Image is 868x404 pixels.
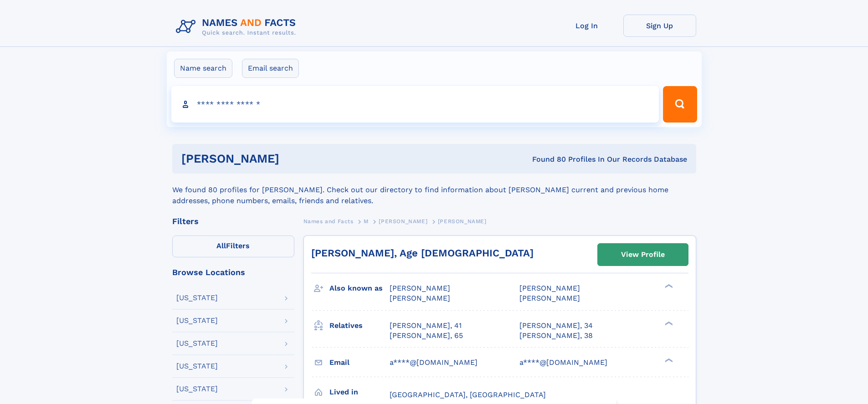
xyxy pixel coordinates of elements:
[390,294,450,302] span: [PERSON_NAME]
[663,357,673,363] div: ❯
[171,86,659,123] input: search input
[176,363,218,370] div: [US_STATE]
[390,331,463,341] a: [PERSON_NAME], 65
[623,15,696,37] a: Sign Up
[311,247,534,259] a: [PERSON_NAME], Age [DEMOGRAPHIC_DATA]
[329,384,390,400] h3: Lived in
[598,244,688,266] a: View Profile
[172,174,696,206] div: We found 80 profiles for [PERSON_NAME]. Check out our directory to find information about [PERSON...
[303,215,354,227] a: Names and Facts
[406,154,687,164] div: Found 80 Profiles In Our Records Database
[621,244,665,265] div: View Profile
[172,15,303,39] img: Logo Names and Facts
[176,294,218,302] div: [US_STATE]
[329,281,390,296] h3: Also known as
[379,215,427,227] a: [PERSON_NAME]
[663,86,697,123] button: Search Button
[390,284,450,292] span: [PERSON_NAME]
[329,318,390,333] h3: Relatives
[390,390,546,399] span: [GEOGRAPHIC_DATA], [GEOGRAPHIC_DATA]
[242,59,299,78] label: Email search
[364,218,369,225] span: M
[181,153,406,164] h1: [PERSON_NAME]
[172,217,294,225] div: Filters
[519,284,580,292] span: [PERSON_NAME]
[174,59,232,78] label: Name search
[438,218,487,225] span: [PERSON_NAME]
[519,331,593,341] a: [PERSON_NAME], 38
[390,321,462,331] a: [PERSON_NAME], 41
[550,15,623,37] a: Log In
[216,241,226,250] span: All
[172,268,294,276] div: Browse Locations
[176,340,218,347] div: [US_STATE]
[663,320,673,326] div: ❯
[364,215,369,227] a: M
[379,218,427,225] span: [PERSON_NAME]
[519,294,580,302] span: [PERSON_NAME]
[176,385,218,393] div: [US_STATE]
[519,321,593,331] a: [PERSON_NAME], 34
[176,317,218,324] div: [US_STATE]
[663,283,673,289] div: ❯
[172,235,294,257] label: Filters
[329,355,390,370] h3: Email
